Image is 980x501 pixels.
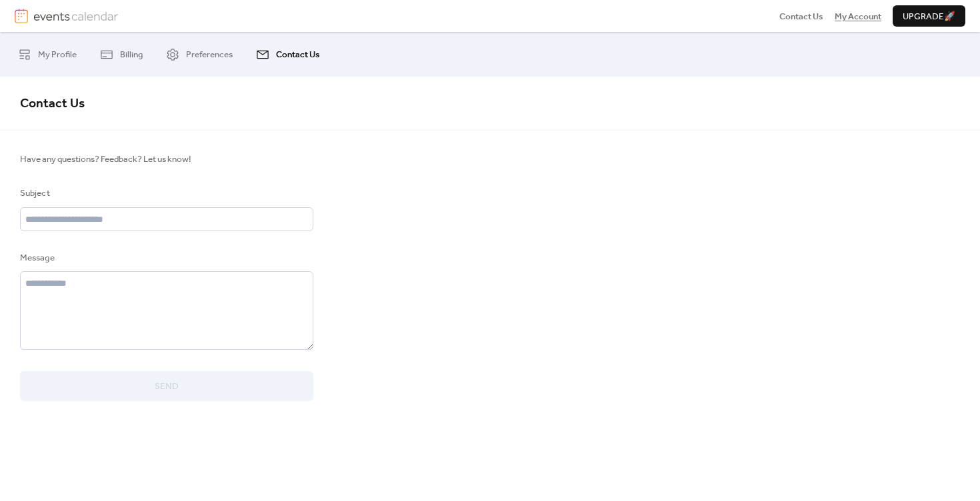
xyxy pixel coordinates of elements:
div: Subject [20,187,311,200]
a: Preferences [156,37,243,71]
span: Contact Us [20,91,85,116]
a: Contact Us [779,9,823,23]
span: Upgrade 🚀 [903,10,955,23]
a: My Account [835,9,881,23]
a: Billing [90,37,153,71]
img: logotype [33,9,118,23]
img: logo [15,9,28,23]
a: Contact Us [246,37,329,71]
span: Billing [120,48,143,61]
button: Upgrade🚀 [893,5,965,27]
span: My Profile [38,48,77,61]
div: Message [20,251,311,264]
span: My Account [835,10,881,23]
span: Preferences [186,48,233,61]
span: Contact Us [779,10,823,23]
span: Have any questions? Feedback? Let us know! [20,153,313,166]
span: Contact Us [276,48,319,61]
a: My Profile [8,37,87,71]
